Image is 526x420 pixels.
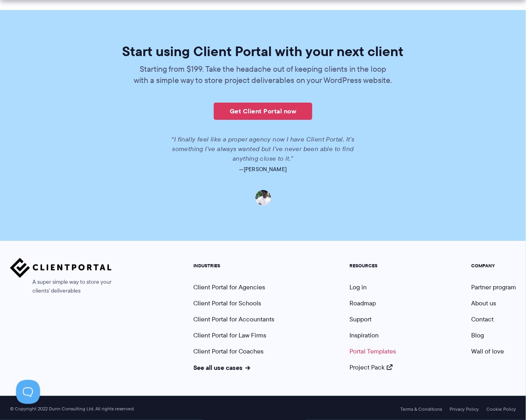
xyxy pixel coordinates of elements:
h2: Start using Client Portal with your next client [38,44,488,58]
a: See all use cases [193,363,250,372]
a: Client Portal for Accountants [193,315,274,324]
p: —[PERSON_NAME] [38,164,488,175]
a: Terms & Conditions [400,406,442,412]
a: Wall of love [471,347,504,356]
iframe: Toggle Customer Support [16,380,40,404]
a: Client Portal for Agencies [193,283,265,292]
p: Starting from $199. Take the headache out of keeping clients in the loop with a simple way to sto... [133,63,393,86]
a: Client Portal for Law Firms [193,331,266,340]
a: Support [349,315,371,324]
a: Portal Templates [349,347,396,356]
p: “I finally feel like a proper agency now I have Client Portal. It’s something I’ve always wanted ... [161,135,365,164]
h5: INDUSTRIES [193,263,274,269]
span: A super simple way to store your clients' deliverables [10,278,112,295]
a: About us [471,299,496,308]
span: © Copyright 2022 Dunn Consulting Ltd. All rights reserved. [6,406,139,412]
h5: RESOURCES [349,263,396,269]
a: Contact [471,315,494,324]
a: Cookie Policy [486,406,516,412]
h5: COMPANY [471,263,516,269]
a: Log in [349,283,367,292]
a: Get Client Portal now [214,103,312,120]
a: Client Portal for Schools [193,299,261,308]
a: Client Portal for Coaches [193,347,263,356]
a: Privacy Policy [450,406,479,412]
a: Partner program [471,283,516,292]
a: Blog [471,331,484,340]
a: Project Pack [349,363,393,372]
a: Roadmap [349,299,376,308]
a: Inspiration [349,331,379,340]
